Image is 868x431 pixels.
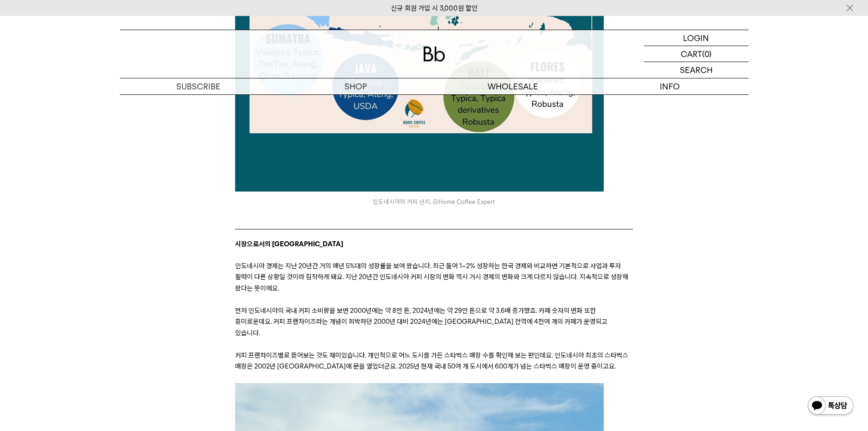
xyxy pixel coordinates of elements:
[373,198,495,205] span: 인도네시아의 커피 산지. ©Home Coffee Expert
[235,351,628,370] span: 커피 프랜차이즈별로 뜯어보는 것도 재미있습니다. 개인적으로 어느 도시를 가든 스타벅스 매장 수를 확인해 보는 편인데요. 인도네시아 최초의 스타벅스 매장은 2002년 [GEOG...
[681,46,702,62] p: CART
[702,46,712,62] p: (0)
[680,62,713,78] p: SEARCH
[807,395,854,417] img: 카카오톡 채널 1:1 채팅 버튼
[434,78,591,94] p: WHOLESALE
[120,78,277,94] a: SUBSCRIBE
[235,262,628,292] span: 인도네시아 경제는 지난 20년간 거의 매년 5%대의 성장률을 보여 왔습니다. 최근 들어 1~2% 성장하는 한국 경제와 비교하면 기본적으로 사업과 투자 활력이 다른 상황일 것이...
[683,30,709,46] p: LOGIN
[277,78,434,94] a: SHOP
[423,47,445,62] img: 로고
[391,4,478,12] a: 신규 회원 가입 시 3,000원 할인
[235,240,343,248] b: 시장으로서의 [GEOGRAPHIC_DATA]
[235,306,607,337] span: 먼저 인도네시아의 국내 커피 소비량을 보면 2000년에는 약 8만 톤, 2024년에는 약 29만 톤으로 약 3.6배 증가했죠. 카페 숫자의 변화 또한 흥미로운데요. 커피 프랜...
[644,30,749,46] a: LOGIN
[591,78,749,94] p: INFO
[644,46,749,62] a: CART (0)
